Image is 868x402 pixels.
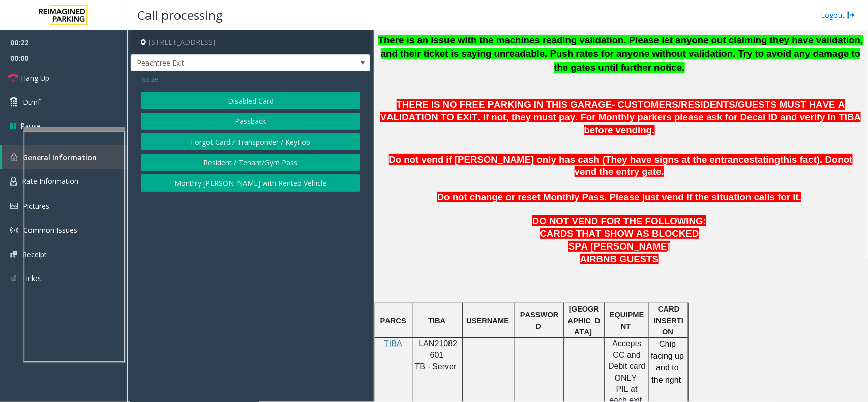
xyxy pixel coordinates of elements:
span: EQUIPMENT [610,311,644,330]
span: Pictures [23,201,49,211]
span: USERNAME [466,317,509,325]
img: 'icon' [10,226,18,234]
button: Monthly [PERSON_NAME] with Rented Vehicle [141,174,360,192]
img: 'icon' [10,251,17,258]
span: Issue [141,74,158,84]
span: this fact). Do [781,154,838,165]
span: Rate Information [22,176,78,186]
span: Receipt [22,250,47,259]
span: Hang Up [21,73,49,83]
span: TIBA [428,317,445,325]
button: Forgot Card / Transponder / KeyFob [141,133,360,150]
span: General Information [23,152,97,162]
a: Logout [821,10,855,20]
a: TIBA [384,339,402,348]
span: DO NOT VEND FOR THE FOLLOWING: [532,215,706,226]
img: logout [847,10,855,20]
img: 'icon' [10,203,18,209]
button: Passback [141,113,360,130]
h4: [STREET_ADDRESS] [131,30,370,54]
span: AIRBNB GUESTS [580,254,659,264]
button: Disabled Card [141,92,360,109]
span: CARD INSERTION [654,305,683,336]
span: Pause [20,120,41,131]
span: Dtmf [23,97,40,107]
span: PASSWORD [520,311,559,330]
img: 'icon' [10,153,18,161]
img: 'icon' [10,274,17,283]
span: TIBA [384,339,402,348]
h3: Call processing [132,3,228,27]
span: not vend the entry gate. [575,154,853,177]
span: There is an issue with the machines reading validation. Please let anyone out claiming they have ... [378,35,863,72]
span: stating [750,154,781,165]
span: THERE IS NO FREE PARKING IN THIS GARAGE- CUSTOMERS/RESIDENTS/GUESTS MUST HAVE A VALIDATION TO EXI... [380,99,861,135]
span: Ticket [22,273,42,283]
span: PARCS [380,317,406,325]
span: Peachtree Exit [131,55,322,71]
span: TB - Server [415,362,457,371]
span: SPA [PERSON_NAME] [568,241,670,252]
img: 'icon' [10,177,17,186]
button: Resident / Tenant/Gym Pass [141,154,360,171]
span: CARDS THAT SHOW AS BLOCKED [540,228,699,239]
span: Do not vend if [PERSON_NAME] only has cash (They have signs at the entrance [389,154,750,165]
span: Accepts CC and Debit card ONLY [608,339,645,382]
span: Chip facing up and to the right [651,339,684,384]
a: General Information [2,145,127,169]
span: Do not change or reset Monthly Pass. Please just vend if the situation calls for it. [437,192,801,202]
span: LAN21082601 [419,339,458,359]
span: [GEOGRAPHIC_DATA] [568,305,601,336]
